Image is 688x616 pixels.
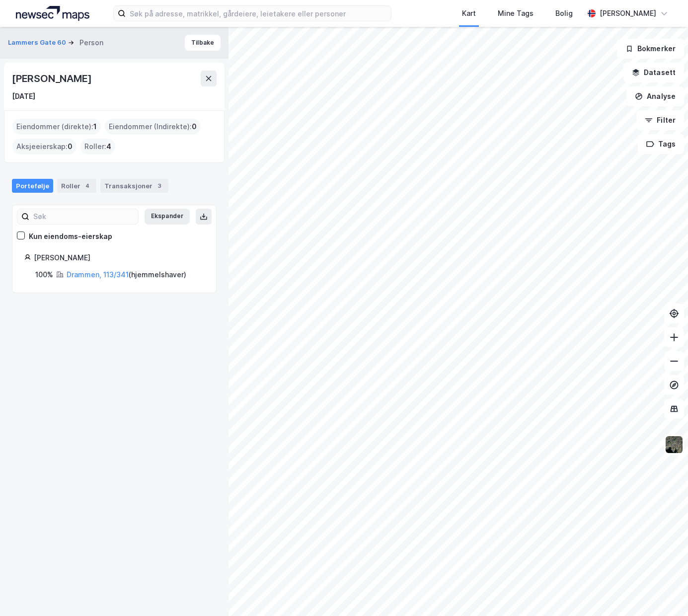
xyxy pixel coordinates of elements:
[57,179,96,193] div: Roller
[665,435,684,454] img: 9k=
[93,121,97,133] span: 1
[12,119,101,135] div: Eiendommer (direkte) :
[79,37,103,49] div: Person
[617,39,684,59] button: Bokmerker
[105,119,201,135] div: Eiendommer (Indirekte) :
[185,35,221,51] button: Tilbake
[154,181,164,191] div: 3
[555,7,573,19] div: Bolig
[126,6,391,21] input: Søk på adresse, matrikkel, gårdeiere, leietakere eller personer
[16,6,89,21] img: logo.a4113a55bc3d86da70a041830d287a7e.svg
[106,141,111,153] span: 4
[67,269,186,281] div: ( hjemmelshaver )
[35,269,53,281] div: 100%
[29,209,138,224] input: Søk
[623,63,684,82] button: Datasett
[638,134,684,154] button: Tags
[68,141,73,153] span: 0
[638,568,688,616] div: Kontrollprogram for chat
[498,7,534,19] div: Mine Tags
[145,209,190,225] button: Ekspander
[462,7,476,19] div: Kart
[29,231,112,242] div: Kun eiendoms-eierskap
[636,110,684,130] button: Filter
[600,7,656,19] div: [PERSON_NAME]
[80,139,115,154] div: Roller :
[12,71,93,86] div: [PERSON_NAME]
[12,179,53,193] div: Portefølje
[638,568,688,616] iframe: Chat Widget
[34,252,204,264] div: [PERSON_NAME]
[100,179,168,193] div: Transaksjoner
[12,139,76,154] div: Aksjeeierskap :
[82,181,92,191] div: 4
[67,270,129,279] a: Drammen, 113/341
[12,90,35,102] div: [DATE]
[8,38,68,48] button: Lammers Gate 60
[626,86,684,106] button: Analyse
[192,121,197,133] span: 0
